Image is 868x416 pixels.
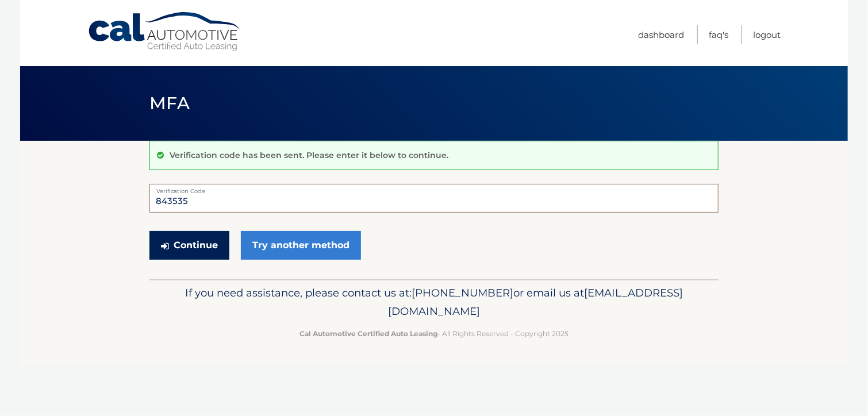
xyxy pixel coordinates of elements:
[149,184,719,193] label: Verification Code
[241,231,361,260] a: Try another method
[388,286,683,318] span: [EMAIL_ADDRESS][DOMAIN_NAME]
[157,284,711,321] p: If you need assistance, please contact us at: or email us at
[157,328,711,340] p: - All Rights Reserved - Copyright 2025
[638,25,684,44] a: Dashboard
[709,25,728,44] a: FAQ's
[412,286,513,299] span: [PHONE_NUMBER]
[149,93,190,114] span: MFA
[170,150,448,160] p: Verification code has been sent. Please enter it below to continue.
[149,231,229,260] button: Continue
[753,25,781,44] a: Logout
[299,329,437,338] strong: Cal Automotive Certified Auto Leasing
[149,184,719,213] input: Verification Code
[87,11,243,52] a: Cal Automotive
